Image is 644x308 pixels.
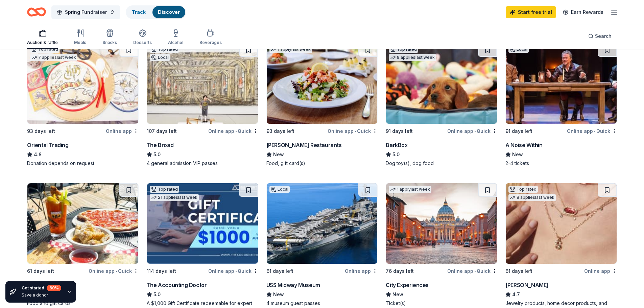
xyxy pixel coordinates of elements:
[27,26,58,49] button: Auction & raffle
[267,43,378,124] img: Image for Cameron Mitchell Restaurants
[168,40,183,45] div: Alcohol
[508,46,529,53] div: Local
[594,128,595,134] span: •
[269,46,312,53] div: 1 apply last week
[559,6,607,18] a: Earn Rewards
[106,127,139,135] div: Online app
[147,141,173,149] div: The Broad
[27,183,139,307] a: Image for Slices Pizzeria61 days leftOnline app•QuickSlices PizzeriaNewFood and gift cards
[147,281,207,289] div: The Accounting Doctor
[505,127,532,135] div: 91 days left
[267,183,378,264] img: Image for USS Midway Museum
[567,127,617,135] div: Online app Quick
[150,194,199,201] div: 21 applies last week
[508,194,556,201] div: 8 applies last week
[508,186,538,193] div: Top rated
[199,40,222,45] div: Beverages
[102,40,117,45] div: Snacks
[27,43,139,167] a: Image for Oriental TradingTop rated7 applieslast week93 days leftOnline appOriental Trading4.8Don...
[584,267,617,275] div: Online app
[235,268,237,274] span: •
[266,43,378,167] a: Image for Cameron Mitchell Restaurants1 applylast week93 days leftOnline app•Quick[PERSON_NAME] R...
[51,5,120,19] button: Spring Fundraiser
[505,43,617,167] a: Image for A Noise WithinLocal91 days leftOnline app•QuickA Noise WithinNew2-4 tickets
[34,150,42,159] span: 4.8
[27,141,69,149] div: Oriental Trading
[147,127,177,135] div: 107 days left
[386,267,414,275] div: 76 days left
[505,160,617,167] div: 2-4 tickets
[386,183,497,307] a: Image for City Experiences1 applylast week76 days leftOnline app•QuickCity ExperiencesNewTicket(s)
[505,267,532,275] div: 61 days left
[266,267,293,275] div: 61 days left
[266,160,378,167] div: Food, gift card(s)
[269,186,290,193] div: Local
[102,26,117,49] button: Snacks
[150,46,179,53] div: Top rated
[208,267,258,275] div: Online app Quick
[147,43,258,124] img: Image for The Broad
[27,43,138,124] img: Image for Oriental Trading
[65,8,107,16] span: Spring Fundraiser
[386,281,429,289] div: City Experiences
[133,26,152,49] button: Desserts
[266,127,294,135] div: 93 days left
[168,26,183,49] button: Alcohol
[447,267,497,275] div: Online app Quick
[47,285,61,291] div: 60 %
[512,290,520,299] span: 4.7
[392,150,400,159] span: 5.0
[27,183,138,264] img: Image for Slices Pizzeria
[27,4,46,20] a: Home
[74,40,86,45] div: Meals
[199,26,222,49] button: Beverages
[150,186,179,193] div: Top rated
[386,43,497,124] img: Image for BarkBox
[153,290,161,299] span: 5.0
[389,46,418,53] div: Top rated
[27,127,55,135] div: 93 days left
[147,183,258,264] img: Image for The Accounting Doctor
[505,281,548,289] div: [PERSON_NAME]
[266,281,320,289] div: USS Midway Museum
[386,43,497,167] a: Image for BarkBoxTop rated9 applieslast week91 days leftOnline app•QuickBarkBox5.0Dog toy(s), dog...
[389,54,436,61] div: 9 applies last week
[147,267,176,275] div: 114 days left
[506,43,617,124] img: Image for A Noise Within
[266,183,378,307] a: Image for USS Midway MuseumLocal61 days leftOnline appUSS Midway MuseumNew4 museum guest passes
[595,32,612,40] span: Search
[235,128,237,134] span: •
[153,150,161,159] span: 5.0
[474,268,476,274] span: •
[506,6,556,18] a: Start free trial
[266,300,378,307] div: 4 museum guest passes
[150,54,170,61] div: Local
[505,141,542,149] div: A Noise Within
[345,267,378,275] div: Online app
[386,127,413,135] div: 91 days left
[133,40,152,45] div: Desserts
[386,160,497,167] div: Dog toy(s), dog food
[386,183,497,264] img: Image for City Experiences
[447,127,497,135] div: Online app Quick
[583,29,617,43] button: Search
[512,150,523,159] span: New
[474,128,476,134] span: •
[147,160,258,167] div: 4 general admission VIP passes
[208,127,258,135] div: Online app Quick
[27,40,58,45] div: Auction & raffle
[147,43,258,167] a: Image for The BroadTop ratedLocal107 days leftOnline app•QuickThe Broad5.04 general admission VIP...
[273,150,284,159] span: New
[27,267,54,275] div: 61 days left
[132,9,146,15] a: Track
[386,141,407,149] div: BarkBox
[126,5,186,19] button: TrackDiscover
[89,267,139,275] div: Online app Quick
[116,268,117,274] span: •
[30,46,59,53] div: Top rated
[22,292,61,298] div: Save a donor
[158,9,180,15] a: Discover
[27,160,139,167] div: Donation depends on request
[273,290,284,299] span: New
[74,26,86,49] button: Meals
